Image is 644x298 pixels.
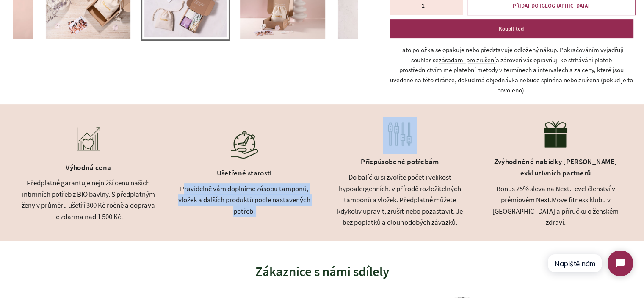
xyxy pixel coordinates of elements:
[42,262,602,280] h2: Zákaznice s námi sdílely
[513,2,589,9] span: PŘIDAT DO [GEOGRAPHIC_DATA]
[540,243,640,283] iframe: Tidio Chat
[333,154,467,172] div: Přizpůsobené potřebám
[390,19,633,38] button: Koupit teď
[21,177,156,222] div: Předplatné garantuje nejnižší cenu našich intimních potřeb z BIO bavlny. S předplatným ženy v prů...
[177,165,312,183] div: Ušetřené starosti
[177,183,312,217] div: Pravidelně vám doplníme zásobu tamponů, vložek a dalších produktů podle nastavených potřeb.
[488,154,623,183] div: Zvýhodněné nabídky [PERSON_NAME] exkluzivních partnerů
[488,183,623,228] div: Bonus 25% sleva na Next.Level členství v prémiovém Next.Move fitness klubu v [GEOGRAPHIC_DATA] a ...
[390,45,633,96] small: Tato položka se opakuje nebo představuje odložený nákup. Pokračováním vyjadřuji souhlas se a záro...
[333,172,467,228] div: Do balíčku si zvolíte počet i velikost hypoalergenních, v přírodě rozložitelných tamponů a vložek...
[439,56,496,64] span: zásadami pro zrušení
[21,160,156,178] div: Výhodná cena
